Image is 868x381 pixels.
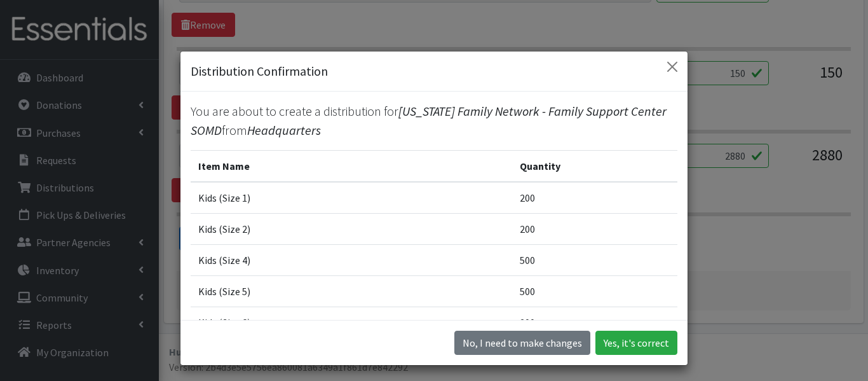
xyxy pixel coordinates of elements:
td: Kids (Size 6) [191,307,512,338]
p: You are about to create a distribution for from [191,102,677,140]
td: Kids (Size 4) [191,244,512,275]
span: Headquarters [247,122,321,138]
td: Kids (Size 1) [191,182,512,214]
th: Item Name [191,150,512,182]
button: Close [662,57,682,77]
span: [US_STATE] Family Network - Family Support Center SOMD [191,103,667,138]
td: Kids (Size 5) [191,275,512,307]
h5: Distribution Confirmation [191,62,328,81]
th: Quantity [512,150,677,182]
button: Yes, it's correct [595,331,677,355]
td: 200 [512,307,677,338]
td: 200 [512,213,677,244]
td: 200 [512,182,677,214]
td: 500 [512,275,677,307]
button: No I need to make changes [454,331,590,355]
td: 500 [512,244,677,275]
td: Kids (Size 2) [191,213,512,244]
